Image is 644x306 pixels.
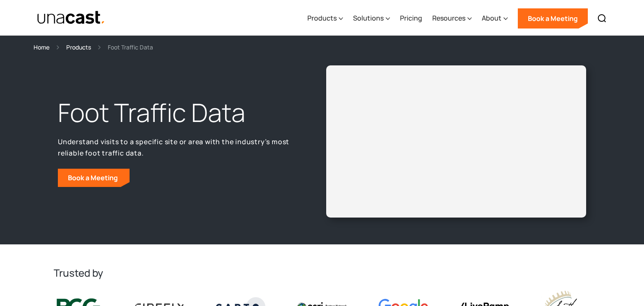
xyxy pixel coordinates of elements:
iframe: Unacast - European Vaccines v2 [333,72,579,211]
h2: Trusted by [54,266,590,280]
div: Foot Traffic Data [108,42,153,52]
div: About [482,13,501,23]
div: Solutions [353,1,390,36]
a: Book a Meeting [58,169,130,187]
a: home [37,10,105,25]
a: Products [66,42,91,52]
div: Resources [432,13,465,23]
div: Solutions [353,13,384,23]
a: Pricing [400,1,422,36]
a: Book a Meeting [518,8,588,29]
p: Understand visits to a specific site or area with the industry’s most reliable foot traffic data. [58,136,295,158]
h1: Foot Traffic Data [58,96,295,130]
img: Search icon [597,13,607,23]
div: Resources [432,1,472,36]
div: About [482,1,508,36]
a: Home [34,42,49,52]
div: Products [307,1,343,36]
img: Unacast text logo [37,10,105,25]
div: Products [307,13,337,23]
